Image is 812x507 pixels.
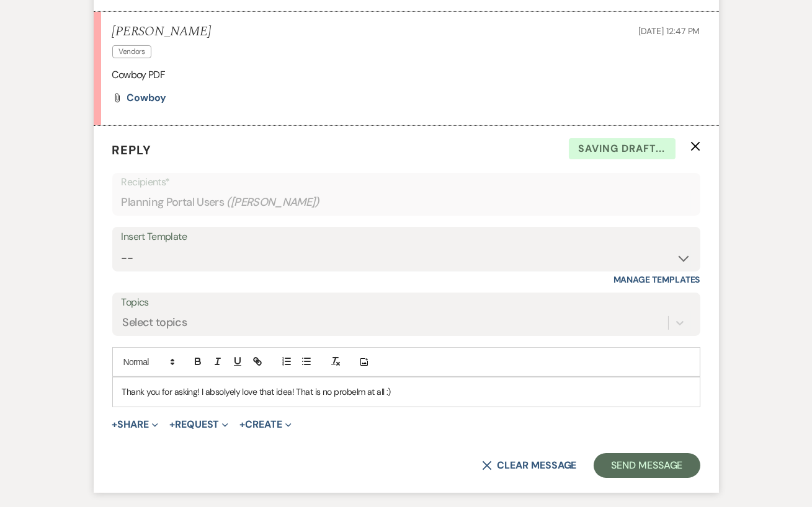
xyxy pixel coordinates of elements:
button: Request [169,420,228,430]
span: + [169,420,175,430]
p: Recipients* [122,174,691,190]
span: + [239,420,245,430]
div: Insert Template [122,228,691,246]
span: [DATE] 12:47 PM [639,25,700,37]
span: Vendors [112,45,152,58]
span: Saving draft... [569,138,676,159]
button: Share [112,420,159,430]
span: ( [PERSON_NAME] ) [226,194,319,211]
h5: [PERSON_NAME] [112,24,211,40]
a: Cowboy [127,93,167,103]
button: Send Message [594,453,700,478]
span: Reply [112,142,152,158]
div: Planning Portal Users [122,190,691,214]
p: Thank you for asking! I absolyely love that idea! That is no probelm at all :) [122,385,690,399]
span: Cowboy [127,91,167,104]
label: Topics [122,294,691,312]
span: + [112,420,118,430]
div: Select topics [123,315,187,332]
a: Manage Templates [613,274,700,285]
button: Clear message [482,461,576,470]
p: Cowboy PDF [112,67,700,83]
button: Create [239,420,291,430]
